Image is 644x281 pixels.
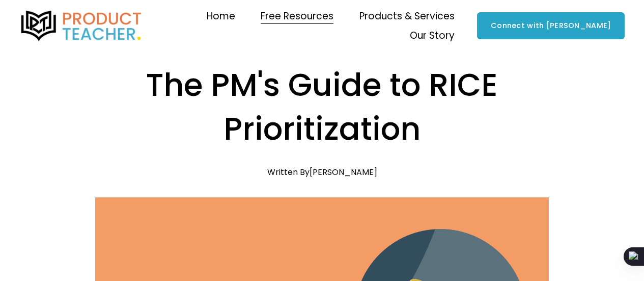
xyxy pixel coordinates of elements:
a: folder dropdown [359,7,455,26]
span: Products & Services [359,8,455,25]
a: Home [207,7,235,26]
a: folder dropdown [261,7,333,26]
img: Product Teacher [19,11,144,41]
a: Connect with [PERSON_NAME] [477,12,625,39]
a: folder dropdown [410,26,455,45]
h1: The PM's Guide to RICE Prioritization [95,63,549,151]
span: Our Story [410,27,455,44]
span: Free Resources [261,8,333,25]
div: Written By [267,167,377,177]
a: [PERSON_NAME] [310,166,377,178]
